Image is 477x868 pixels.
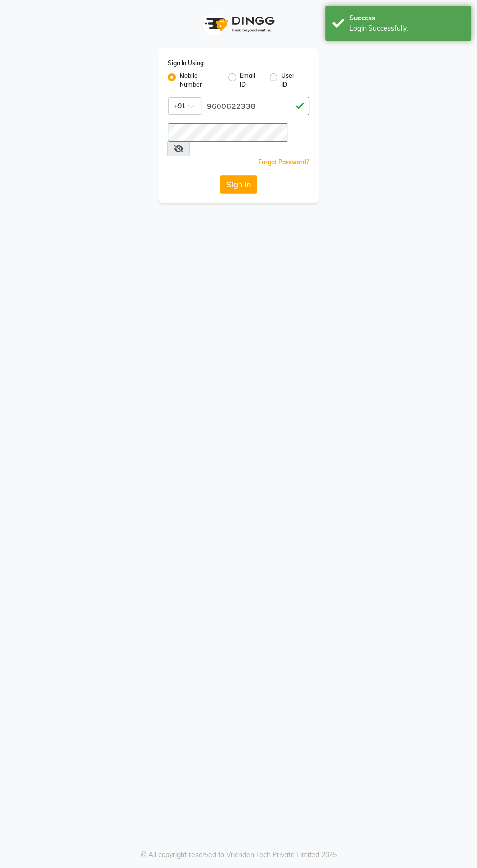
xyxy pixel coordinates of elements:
[168,123,287,142] input: Username
[180,71,220,89] label: Mobile Number
[200,10,277,38] img: logo1.svg
[349,23,464,34] div: Login Successfully.
[220,175,257,194] button: Sign In
[258,159,309,166] a: Forgot Password?
[240,71,262,89] label: Email ID
[201,97,309,115] input: Username
[281,71,301,89] label: User ID
[349,13,464,23] div: Success
[168,59,205,68] label: Sign In Using:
